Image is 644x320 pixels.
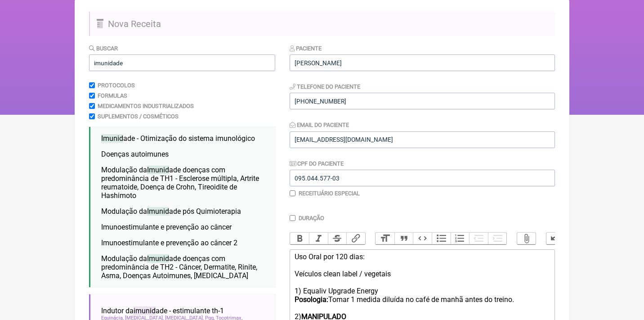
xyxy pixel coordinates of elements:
span: Imunid [147,207,169,216]
label: Suplementos / Cosméticos [98,113,179,120]
span: Imunoestimulante e prevenção ao câncer 2 [101,239,237,247]
strong: Posologia: [295,295,328,304]
span: Imunoestimulante e prevenção ao câncer [101,223,232,231]
button: Strikethrough [328,233,347,244]
button: Decrease Level [469,233,488,244]
label: Protocolos [98,82,135,89]
span: Indutor da ade - estimulante th-1 [101,306,224,315]
label: Email do Paciente [290,122,349,128]
label: Paciente [290,45,322,52]
button: Italic [309,233,328,244]
label: Buscar [89,45,118,52]
label: CPF do Paciente [290,160,344,167]
button: Quote [394,233,413,244]
label: Formulas [98,92,127,99]
span: ade - Otimização do sistema imunológico [101,134,255,143]
span: Imunid [147,166,169,174]
span: imunid [134,306,156,315]
label: Duração [299,215,324,221]
label: Telefone do Paciente [290,83,360,90]
button: Heading [376,233,394,244]
button: Numbers [451,233,470,244]
h2: Nova Receita [89,12,555,36]
button: Link [346,233,365,244]
input: exemplo: emagrecimento, ansiedade [89,54,275,71]
button: Code [413,233,432,244]
button: Increase Level [488,233,507,244]
span: Modulação da ade doenças com predominância de TH1 - Esclerose múltipla, Artrite reumatoide, Doenç... [101,166,259,200]
label: Receituário Especial [299,190,360,197]
span: Imunid [147,254,169,263]
span: Doenças autoimunes [101,150,169,158]
button: Attach Files [517,233,536,244]
button: Bullets [432,233,451,244]
span: Modulação da ade doenças com predominância de TH2 - Câncer, Dermatite, Rinite, Asma, Doenças Auto... [101,254,257,280]
span: Imunid [101,134,123,143]
span: Modulação da ade pós Quimioterapia [101,207,241,216]
button: Bold [290,233,309,244]
button: Undo [546,233,565,244]
label: Medicamentos Industrializados [98,103,194,109]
